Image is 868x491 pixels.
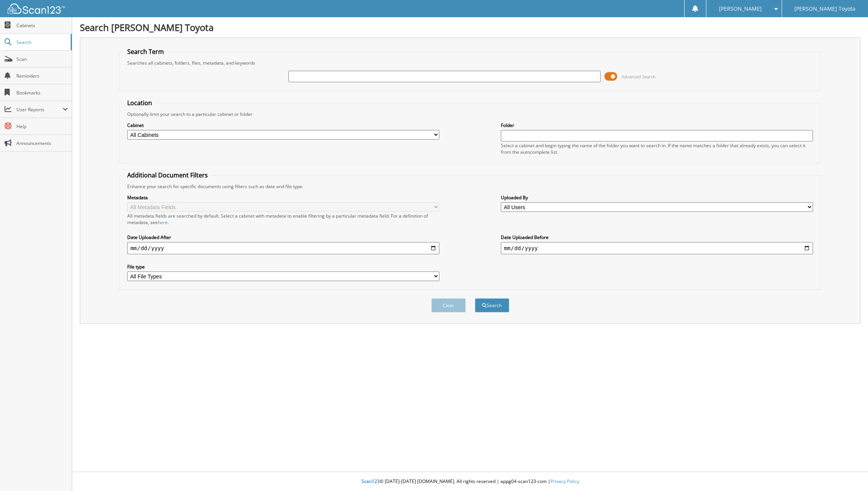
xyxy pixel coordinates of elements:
div: Enhance your search for specific documents using filters such as date and file type. [123,183,817,190]
a: Privacy Policy [551,478,579,484]
label: Date Uploaded After [127,234,439,241]
div: All metadata fields are searched by default. Select a cabinet with metadata to enable filtering b... [127,213,439,226]
a: here [158,219,168,226]
input: end [501,242,813,254]
legend: Additional Document Filters [123,171,212,179]
span: [PERSON_NAME] Toyota [794,7,855,11]
label: Date Uploaded Before [501,234,813,241]
span: User Reports [16,106,63,113]
span: Scan [16,56,68,62]
button: Search [475,298,509,312]
span: Search [16,39,67,46]
label: Metadata [127,194,439,201]
div: Select a cabinet and begin typing the name of the folder you want to search in. If the name match... [501,142,813,155]
span: Reminders [16,73,68,79]
label: Folder [501,122,813,128]
span: Cabinets [16,22,68,29]
label: Uploaded By [501,194,813,201]
legend: Location [123,99,156,107]
button: Clear [431,298,466,312]
label: File type [127,263,439,270]
span: Bookmarks [16,89,68,96]
span: Scan123 [361,478,380,484]
div: Optionally limit your search to a particular cabinet or folder [123,111,817,117]
span: Announcements [16,140,68,146]
div: © [DATE]-[DATE] [DOMAIN_NAME]. All rights reserved | appg04-scan123-com | [72,472,868,491]
img: scan123-logo-white.svg [8,3,65,14]
h1: Search [PERSON_NAME] Toyota [80,21,860,34]
span: Help [16,123,68,130]
div: Searches all cabinets, folders, files, metadata, and keywords [123,60,817,66]
input: start [127,242,439,254]
legend: Search Term [123,47,168,56]
label: Cabinet [127,122,439,128]
span: [PERSON_NAME] [719,7,762,11]
span: Advanced Search [622,74,656,80]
